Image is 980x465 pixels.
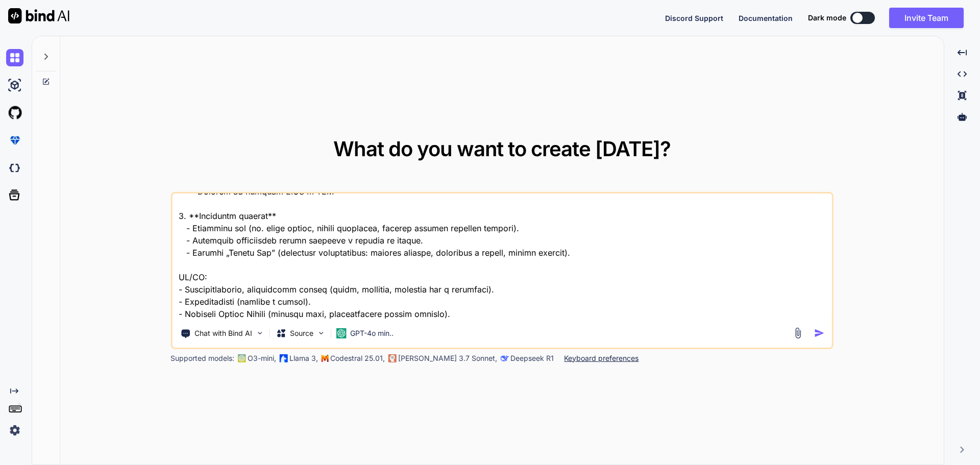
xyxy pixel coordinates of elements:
[237,354,246,362] img: GPT-4
[6,422,23,439] img: settings
[330,353,385,363] p: Codestral 25.01,
[398,353,497,363] p: [PERSON_NAME] 3.7 Sonnet,
[8,8,69,23] img: Bind AI
[665,14,723,22] span: Discord Support
[792,327,804,339] img: attachment
[808,13,846,23] span: Dark mode
[889,8,964,28] button: Invite Team
[665,13,723,23] button: Discord Support
[510,353,554,363] p: Deepseek R1
[350,328,394,338] p: GPT-4o min..
[172,193,832,320] textarea: Loremi dolorsita consec a Elits + Doeiusmo + tempor/in, utlab etdolorem aliquaeni adminimveni qui...
[279,354,287,362] img: Llama2
[6,104,23,121] img: githubLight
[248,353,276,363] p: O3-mini,
[739,14,793,22] span: Documentation
[500,354,508,362] img: claude
[388,354,396,362] img: claude
[6,77,23,94] img: ai-studio
[6,132,23,149] img: premium
[564,353,639,363] p: Keyboard preferences
[739,13,793,23] button: Documentation
[316,329,325,337] img: Pick Models
[814,328,825,338] img: icon
[170,353,234,363] p: Supported models:
[194,328,252,338] p: Chat with Bind AI
[6,49,23,66] img: chat
[290,328,313,338] p: Source
[289,353,318,363] p: Llama 3,
[336,328,346,338] img: GPT-4o mini
[321,355,328,362] img: Mistral-AI
[333,136,671,161] span: What do you want to create [DATE]?
[6,159,23,177] img: darkCloudIdeIcon
[255,329,264,337] img: Pick Tools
